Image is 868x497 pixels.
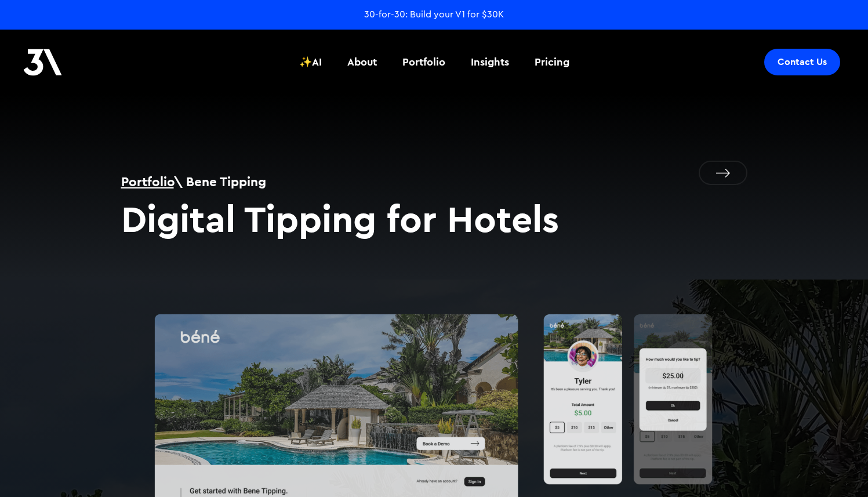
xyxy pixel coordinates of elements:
[121,173,174,190] a: Portfolio
[764,49,840,75] a: Contact Us
[528,41,576,84] a: Pricing
[778,56,827,68] div: Contact Us
[395,41,452,84] a: Portfolio
[121,172,747,191] h1: \ Bene Tipping
[299,55,322,70] div: ✨AI
[292,41,329,84] a: ✨AI
[347,55,377,70] div: About
[471,55,509,70] div: Insights
[464,41,516,84] a: Insights
[364,8,504,21] a: 30-for-30: Build your V1 for $30K
[121,197,747,241] h2: Digital Tipping for Hotels
[535,55,569,70] div: Pricing
[340,41,384,84] a: About
[402,55,445,70] div: Portfolio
